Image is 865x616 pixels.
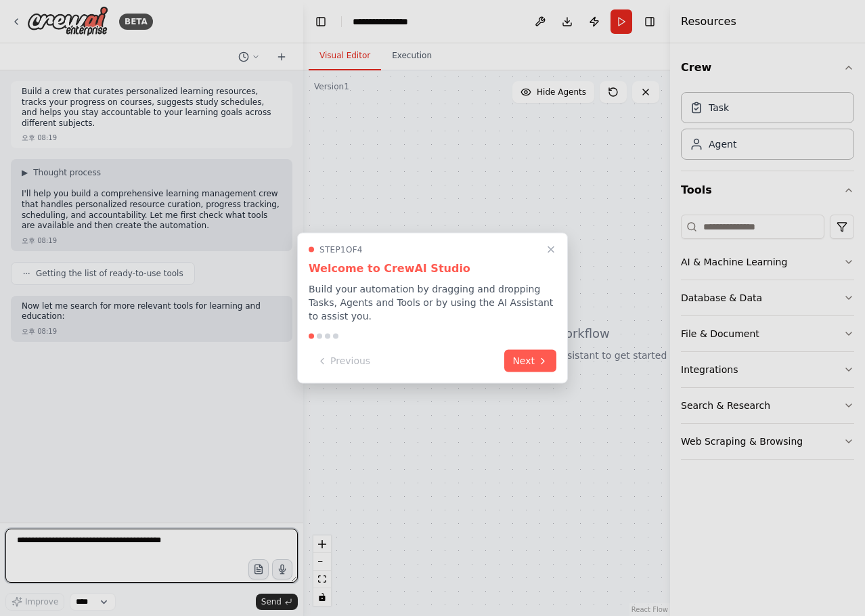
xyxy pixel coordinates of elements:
[309,261,556,277] h3: Welcome to CrewAI Studio
[311,12,330,31] button: Hide left sidebar
[543,242,559,258] button: Close walkthrough
[504,350,556,372] button: Next
[309,350,378,372] button: Previous
[319,244,363,255] span: Step 1 of 4
[309,282,556,323] p: Build your automation by dragging and dropping Tasks, Agents and Tools or by using the AI Assista...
